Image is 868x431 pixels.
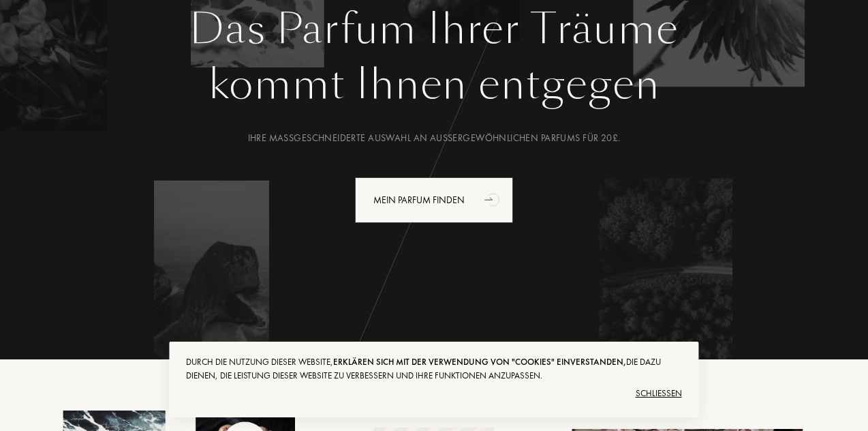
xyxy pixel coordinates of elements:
[345,177,523,223] a: Mein Parfum findenanimation
[186,383,681,404] div: Schließen
[480,185,507,213] div: animation
[355,177,513,223] div: Mein Parfum finden
[333,356,626,368] span: erklären sich mit der Verwendung von "Cookies" einverstanden,
[52,54,816,115] div: kommt Ihnen entgegen
[52,131,816,145] div: Ihre maßgeschneiderte Auswahl an außergewöhnlichen Parfums für 20£.
[52,5,816,54] h1: Das Parfum Ihrer Träume
[186,355,681,383] div: Durch die Nutzung dieser Website, die dazu dienen, die Leistung dieser Website zu verbessern und ...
